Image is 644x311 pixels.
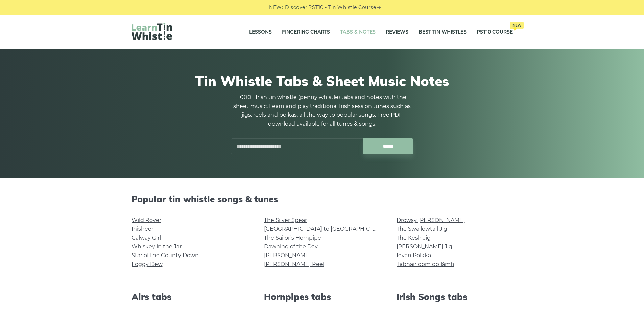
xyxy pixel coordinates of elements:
a: Lessons [249,24,272,41]
a: The Silver Spear [264,217,307,223]
a: Galway Girl [132,235,161,241]
a: PST10 CourseNew [477,24,513,41]
a: Drowsy [PERSON_NAME] [397,217,465,223]
h2: Irish Songs tabs [397,292,513,302]
a: Inisheer [132,226,153,232]
a: Whiskey in the Jar [132,243,182,250]
a: Foggy Dew [132,261,163,267]
a: Ievan Polkka [397,252,431,259]
h2: Hornpipes tabs [264,292,380,302]
a: The Swallowtail Jig [397,226,447,232]
h2: Airs tabs [132,292,248,302]
p: 1000+ Irish tin whistle (penny whistle) tabs and notes with the sheet music. Learn and play tradi... [231,93,413,128]
a: Best Tin Whistles [419,24,467,41]
a: Wild Rover [132,217,161,223]
a: The Sailor’s Hornpipe [264,235,321,241]
a: Reviews [386,24,408,41]
h2: Popular tin whistle songs & tunes [132,194,513,204]
span: New [510,22,524,29]
a: [PERSON_NAME] Jig [397,243,452,250]
a: Tabhair dom do lámh [397,261,454,267]
a: Dawning of the Day [264,243,318,250]
a: Star of the County Down [132,252,199,259]
h1: Tin Whistle Tabs & Sheet Music Notes [132,73,513,89]
a: Fingering Charts [282,24,330,41]
a: The Kesh Jig [397,235,431,241]
a: [PERSON_NAME] [264,252,311,259]
img: LearnTinWhistle.com [132,23,172,40]
a: [GEOGRAPHIC_DATA] to [GEOGRAPHIC_DATA] [264,226,389,232]
a: [PERSON_NAME] Reel [264,261,324,267]
a: Tabs & Notes [340,24,376,41]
